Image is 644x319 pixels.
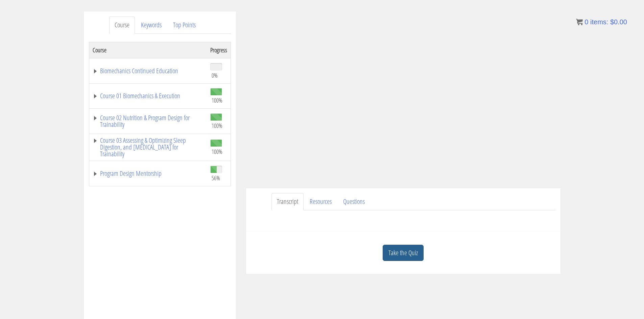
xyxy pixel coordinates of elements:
a: Course 03 Assessing & Optimizing Sleep Digestion, and [MEDICAL_DATA] for Trainability [93,137,204,157]
span: $ [610,18,614,26]
img: icon11.png [576,19,583,25]
span: items: [590,18,608,26]
a: Biomechanics Continued Education [93,68,204,74]
a: Questions [338,193,370,210]
a: Take the Quiz [383,245,424,261]
a: Top Points [168,17,201,34]
a: Resources [304,193,337,210]
span: 56% [212,174,220,182]
a: 0 items: $0.00 [576,18,627,26]
a: Program Design Mentorship [93,170,204,177]
a: Transcript [271,193,304,210]
span: 100% [212,97,222,104]
bdi: 0.00 [610,18,627,26]
a: Course 02 Nutrition & Program Design for Trainability [93,114,204,128]
span: 100% [212,122,222,129]
th: Progress [207,42,231,58]
a: Course 01 Biomechanics & Execution [93,92,204,99]
a: Course [109,17,135,34]
span: 0% [212,72,218,79]
span: 100% [212,148,222,155]
a: Keywords [136,17,167,34]
th: Course [89,42,207,58]
span: 0 [585,18,588,26]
